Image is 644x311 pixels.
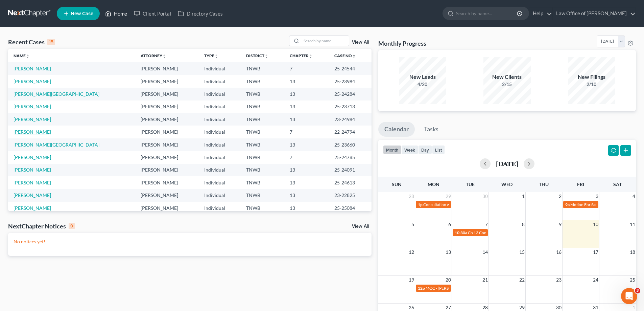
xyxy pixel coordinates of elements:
a: [PERSON_NAME] [14,129,51,135]
span: 7 [484,220,488,228]
td: [PERSON_NAME] [135,88,199,100]
td: 13 [284,101,329,113]
span: Mon [428,181,439,187]
button: list [432,145,445,154]
span: Sun [392,181,402,187]
span: 18 [629,248,636,256]
button: day [418,145,432,154]
span: Consultation w/[PERSON_NAME] - Emergency 13 [423,202,511,207]
td: TNWB [241,62,284,75]
a: [PERSON_NAME] [14,116,51,122]
span: 20 [445,276,452,284]
span: 2 [558,192,562,200]
td: Individual [199,164,241,176]
td: [PERSON_NAME] [135,202,199,214]
div: 2/10 [568,81,615,88]
span: 30 [482,192,488,200]
a: [PERSON_NAME][GEOGRAPHIC_DATA] [14,142,99,148]
a: [PERSON_NAME] [14,66,51,71]
span: 15 [519,248,525,256]
td: 7 [284,126,329,138]
i: unfold_more [26,54,30,58]
a: [PERSON_NAME] [14,79,51,84]
td: Individual [199,176,241,189]
span: Ch 13 Consultation w/[PERSON_NAME] [468,230,539,235]
span: 16 [555,248,562,256]
span: 28 [408,192,415,200]
h3: Monthly Progress [378,39,426,47]
td: 13 [284,189,329,202]
td: [PERSON_NAME] [135,75,199,88]
td: 13 [284,113,329,126]
td: 25-23713 [329,101,372,113]
td: Individual [199,151,241,163]
td: 25-24284 [329,88,372,100]
td: 25-24544 [329,62,372,75]
td: Individual [199,202,241,214]
a: Attorneyunfold_more [141,53,166,58]
span: 29 [445,192,452,200]
input: Search by name... [302,36,349,46]
td: 22-24794 [329,126,372,138]
div: New Leads [399,73,446,81]
td: 13 [284,164,329,176]
td: TNWB [241,202,284,214]
a: [PERSON_NAME] [14,180,51,185]
a: Tasks [418,122,445,137]
span: 25 [629,276,636,284]
span: 12p [418,286,425,291]
td: TNWB [241,138,284,151]
span: Thu [539,181,549,187]
a: Help [529,7,552,20]
h2: [DATE] [496,160,518,167]
a: Home [102,7,130,20]
a: View All [352,224,369,229]
td: Individual [199,62,241,75]
div: NextChapter Notices [8,222,75,230]
td: [PERSON_NAME] [135,151,199,163]
span: New Case [71,11,93,16]
td: 13 [284,88,329,100]
div: 15 [47,39,55,45]
i: unfold_more [162,54,166,58]
span: 21 [482,276,488,284]
span: Sat [613,181,622,187]
span: 3 [595,192,599,200]
span: 1p [418,202,423,207]
td: TNWB [241,189,284,202]
td: [PERSON_NAME] [135,176,199,189]
a: Case Nounfold_more [334,53,356,58]
td: 7 [284,62,329,75]
span: 4 [632,192,636,200]
span: 19 [408,276,415,284]
td: 25-24785 [329,151,372,163]
td: Individual [199,101,241,113]
td: 13 [284,75,329,88]
i: unfold_more [264,54,268,58]
span: 9a [565,202,570,207]
a: Law Office of [PERSON_NAME] [553,7,636,20]
td: [PERSON_NAME] [135,101,199,113]
span: 17 [592,248,599,256]
td: 7 [284,151,329,163]
td: TNWB [241,113,284,126]
span: 13 [445,248,452,256]
td: 13 [284,202,329,214]
td: 25-24613 [329,176,372,189]
div: 0 [69,223,75,229]
a: [PERSON_NAME] [14,154,51,160]
a: [PERSON_NAME] [14,192,51,198]
div: 4/20 [399,81,446,88]
div: New Filings [568,73,615,81]
span: Fri [577,181,584,187]
p: No notices yet! [14,238,366,245]
a: [PERSON_NAME] [14,167,51,173]
div: 2/15 [483,81,531,88]
span: 3 [635,288,640,293]
td: 23-22825 [329,189,372,202]
a: Chapterunfold_more [290,53,313,58]
td: 25-23984 [329,75,372,88]
td: 25-24091 [329,164,372,176]
a: Directory Cases [174,7,226,20]
span: 5 [411,220,415,228]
